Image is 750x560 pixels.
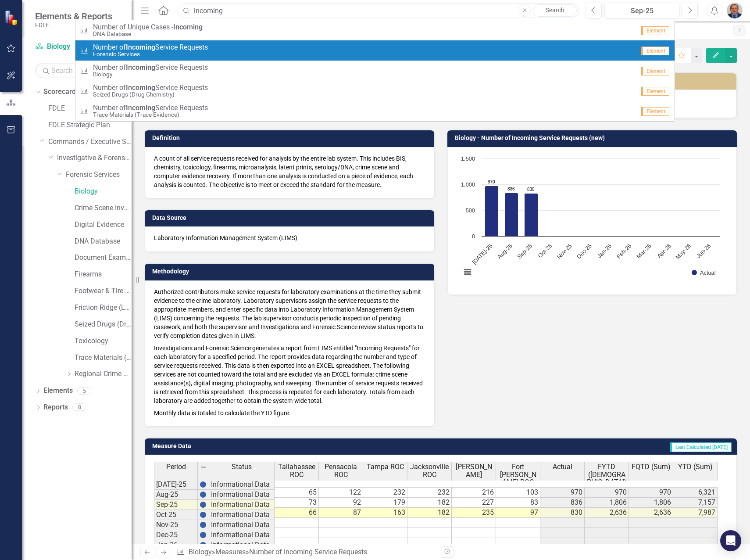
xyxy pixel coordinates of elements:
text: Nov-25 [556,242,573,260]
td: Informational Data [209,530,275,540]
span: Jacksonville ROC [409,463,450,478]
td: 1,806 [629,498,673,508]
td: 122 [319,487,363,498]
span: Fort [PERSON_NAME] ROC [498,463,538,486]
a: Number ofIncomingService RequestsTrace Materials (Trace Evidence)Element [75,101,675,121]
button: View chart menu, Chart [461,266,474,278]
text: 0 [472,233,475,240]
td: 830 [540,508,585,518]
td: 6,321 [673,487,718,498]
h3: Methodology [152,268,430,275]
span: Number of Service Requests [93,64,208,72]
a: Toxicology [75,336,132,346]
img: BgCOk07PiH71IgAAAABJRU5ErkJggg== [200,542,207,549]
td: 163 [363,508,407,518]
text: Jun-26 [695,242,712,259]
img: BgCOk07PiH71IgAAAABJRU5ErkJggg== [200,511,207,518]
td: 970 [629,487,673,498]
td: 1,806 [585,498,629,508]
h3: Biology - Number of Incoming Service Requests (new) [455,135,732,141]
a: DNA Database [75,237,132,247]
span: Last Calculated [DATE] [670,442,732,452]
text: 500 [466,207,475,214]
span: Pensacola ROC [321,463,361,478]
td: [DATE]-25 [154,479,198,490]
text: Dec-25 [575,242,593,260]
span: Actual [553,463,572,471]
div: Open Intercom Messenger [720,530,741,551]
td: Informational Data [209,479,275,490]
a: Number ofIncomingService RequestsBiologyElement [75,61,675,81]
a: Document Examination (Questioned Documents) [75,253,132,263]
img: ClearPoint Strategy [4,10,20,25]
td: 232 [363,487,407,498]
a: Number ofIncomingService RequestsForensic ServicesElement [75,40,675,61]
path: Jul-25, 970. Actual. [485,186,499,236]
div: 5 [77,387,91,395]
img: BgCOk07PiH71IgAAAABJRU5ErkJggg== [200,481,207,488]
a: Seized Drugs (Drug Chemistry) [75,319,132,330]
span: FQTD (Sum) [632,463,671,471]
small: Trace Materials (Trace Evidence) [93,111,208,118]
td: Sep-25 [154,500,198,510]
a: Number ofIncomingService RequestsSeized Drugs (Drug Chemistry)Element [75,81,675,101]
div: Chart. Highcharts interactive chart. [457,154,728,286]
td: 7,987 [673,508,718,518]
small: DNA Database [93,31,203,37]
td: 2,636 [629,508,673,518]
span: Number of Unique Cases - [93,23,203,31]
h3: Measure Data [152,443,376,449]
text: Feb-26 [615,242,632,259]
a: Crime Scene Investigation [75,203,132,213]
span: Number of Service Requests [93,43,208,51]
small: FDLE [35,22,112,29]
a: FDLE Strategic Plan [48,120,132,130]
small: Biology [93,71,208,78]
h3: Definition [152,135,430,141]
strong: Incoming [126,63,155,72]
img: BgCOk07PiH71IgAAAABJRU5ErkJggg== [200,531,207,538]
td: 83 [496,498,540,508]
td: Informational Data [209,520,275,530]
a: Biology [35,42,123,52]
span: Status [232,463,252,471]
a: Friction Ridge (Latent Prints) [75,303,132,313]
a: Regional Crime Labs [75,369,132,379]
div: Number of Incoming Service Requests [249,548,367,556]
td: 97 [496,508,540,518]
img: Chris Hendry [727,3,743,18]
td: Dec-25 [154,530,198,540]
a: Biology [75,187,132,197]
td: 235 [452,508,496,518]
span: Element [641,47,669,55]
span: Tallahassee ROC [276,463,317,478]
text: Mar-26 [635,242,652,259]
text: 830 [527,187,535,192]
strong: Incoming [173,23,203,31]
text: 1,500 [461,155,475,162]
td: Jan-26 [154,540,198,550]
a: Firearms [75,269,132,280]
td: 73 [275,498,319,508]
span: Element [641,26,669,35]
a: Biology [189,548,212,556]
span: Tampa ROC [367,463,404,471]
td: 232 [407,487,452,498]
text: 1,000 [461,181,475,188]
div: Sep-25 [607,6,676,16]
small: Forensic Services [93,51,208,57]
td: 66 [275,508,319,518]
text: Sep-25 [516,242,533,260]
a: Measures [215,548,246,556]
td: 182 [407,508,452,518]
text: Oct-25 [537,242,554,259]
a: Footwear & Tire (Impression Evidence) [75,286,132,296]
td: 970 [540,487,585,498]
img: BgCOk07PiH71IgAAAABJRU5ErkJggg== [200,521,207,528]
text: Apr-26 [656,242,672,259]
td: 92 [319,498,363,508]
strong: Incoming [126,83,155,92]
div: 8 [72,404,86,411]
span: Element [641,67,669,75]
td: 103 [496,487,540,498]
